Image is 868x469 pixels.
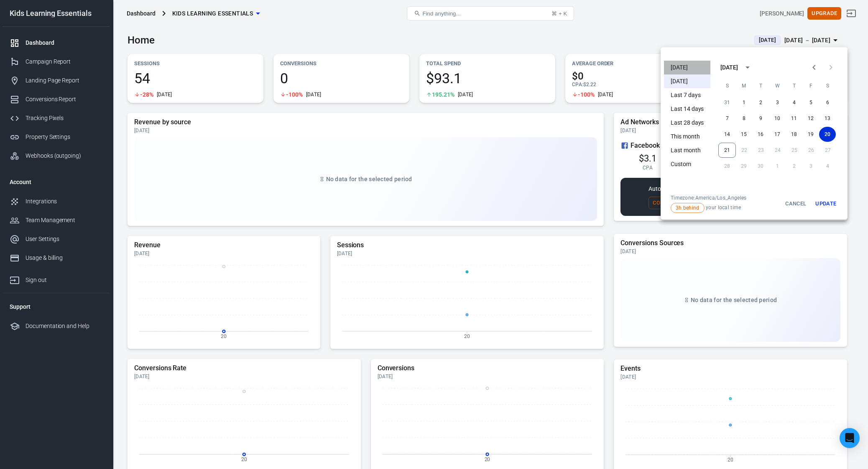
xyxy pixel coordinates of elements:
[840,428,860,448] div: Open Intercom Messenger
[752,111,769,126] button: 9
[819,95,836,110] button: 6
[664,88,710,102] li: Last 7 days
[719,127,735,142] button: 14
[786,77,802,94] span: Thursday
[803,77,818,94] span: Friday
[753,77,768,94] span: Tuesday
[718,143,736,158] button: 21
[819,111,836,126] button: 13
[769,95,786,110] button: 3
[752,127,769,142] button: 16
[752,95,769,110] button: 2
[673,204,702,212] span: 3h behind
[664,116,710,130] li: Last 28 days
[812,195,839,213] button: Update
[819,127,836,142] button: 20
[740,60,755,74] button: calendar view is open, switch to year view
[720,63,738,72] div: [DATE]
[664,102,710,116] li: Last 14 days
[802,127,819,142] button: 19
[720,77,735,94] span: Sunday
[664,74,710,88] li: [DATE]
[802,95,819,110] button: 5
[735,111,752,126] button: 8
[806,59,822,76] button: Previous month
[769,127,786,142] button: 17
[786,127,802,142] button: 18
[769,111,786,126] button: 10
[782,195,809,213] button: Cancel
[736,77,751,94] span: Monday
[664,144,710,157] li: Last month
[786,95,802,110] button: 4
[802,111,819,126] button: 12
[770,77,785,94] span: Wednesday
[671,203,746,213] span: your local time
[735,95,752,110] button: 1
[671,195,746,201] div: Timezone: America/Los_Angeles
[664,61,710,74] li: [DATE]
[664,130,710,144] li: This month
[664,157,710,171] li: Custom
[719,95,735,110] button: 31
[719,111,735,126] button: 7
[735,127,752,142] button: 15
[820,77,835,94] span: Saturday
[786,111,802,126] button: 11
